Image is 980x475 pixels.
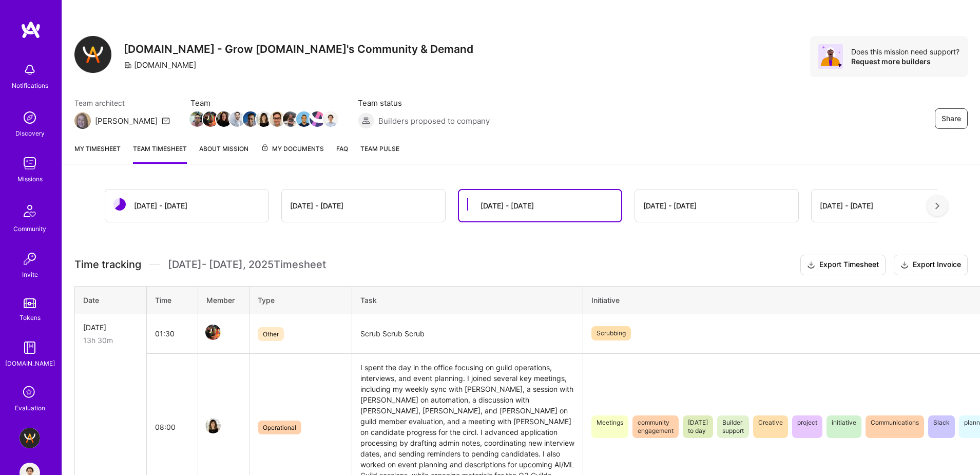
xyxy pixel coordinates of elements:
img: Builders proposed to company [358,112,374,129]
div: 13h 30m [83,335,138,346]
img: Company Logo [74,36,111,73]
td: 01:30 [147,314,198,354]
th: Member [198,286,249,314]
img: teamwork [20,153,40,174]
img: Team Member Avatar [229,111,245,127]
span: Team Pulse [360,145,399,153]
img: A.Team - Grow A.Team's Community & Demand [20,428,40,448]
a: Team Member Avatar [217,110,230,128]
span: Communications [866,415,924,438]
span: community engagement [632,415,679,438]
span: Share [941,113,961,124]
span: Time tracking [74,258,141,271]
img: right [935,202,939,210]
i: icon Download [807,260,815,271]
i: icon Download [900,260,909,271]
a: Team timesheet [133,143,187,164]
img: guide book [20,337,40,358]
div: Notifications [12,80,48,91]
img: Team Member Avatar [243,111,258,127]
div: [DATE] - [DATE] [643,200,697,211]
a: My timesheet [74,143,121,164]
img: Team Member Avatar [205,418,221,433]
a: Team Member Avatar [324,110,337,128]
img: Community [17,199,42,223]
span: Scrubbing [591,326,631,340]
div: Request more builders [851,56,959,66]
span: Meetings [591,415,628,438]
span: [DATE] to day [683,415,713,438]
i: icon SelectionTeam [20,383,40,403]
div: [DOMAIN_NAME] [5,358,55,369]
img: tokens [24,298,36,308]
a: Team Member Avatar [206,324,220,341]
span: Team [190,98,337,108]
img: Team Member Avatar [189,111,205,127]
div: Evaluation [15,403,45,413]
a: Team Member Avatar [204,110,217,128]
span: Creative [753,415,788,438]
img: Avatar [818,44,843,69]
div: [DATE] - [DATE] [290,200,343,211]
img: bell [20,60,40,80]
img: Team Member Avatar [205,325,221,340]
img: Team Member Avatar [283,111,298,127]
th: Task [352,286,583,314]
th: Time [147,286,198,314]
a: Team Member Avatar [284,110,297,128]
td: Scrub Scrub Scrub [352,314,583,354]
a: Team Member Avatar [257,110,271,128]
span: Other [258,327,284,341]
th: Date [75,286,147,314]
span: project [792,415,822,438]
a: FAQ [336,143,348,164]
a: About Mission [199,143,248,164]
div: [DOMAIN_NAME] [124,60,196,70]
img: Team Member Avatar [310,111,325,127]
div: [DATE] - [DATE] [820,200,873,211]
a: A.Team - Grow A.Team's Community & Demand [17,428,43,448]
img: Team Member Avatar [256,111,272,127]
i: icon CompanyGray [124,61,132,69]
div: Invite [22,269,38,280]
div: [PERSON_NAME] [95,116,158,126]
span: Team architect [74,98,170,108]
a: Team Member Avatar [244,110,257,128]
span: Builders proposed to company [378,116,490,126]
img: status icon [113,198,126,211]
img: Team Member Avatar [203,111,218,127]
img: Team Architect [74,112,91,129]
div: [DATE] [83,322,138,333]
div: Community [13,223,46,234]
button: Export Invoice [894,255,968,275]
div: Missions [17,174,43,184]
div: Tokens [20,312,41,323]
button: Share [935,108,968,129]
h3: [DOMAIN_NAME] - Grow [DOMAIN_NAME]'s Community & Demand [124,43,473,55]
span: Slack [928,415,955,438]
button: Export Timesheet [800,255,886,275]
span: Operational [258,421,301,434]
a: Team Pulse [360,143,399,164]
img: Team Member Avatar [323,111,338,127]
img: Invite [20,249,40,269]
div: Does this mission need support? [851,47,959,56]
a: Team Member Avatar [271,110,284,128]
img: Team Member Avatar [270,111,285,127]
a: Team Member Avatar [190,110,204,128]
div: [DATE] - [DATE] [134,200,187,211]
span: initiative [827,415,861,438]
img: logo [21,21,41,39]
a: Team Member Avatar [297,110,311,128]
a: Team Member Avatar [206,417,220,434]
span: [DATE] - [DATE] , 2025 Timesheet [168,258,326,271]
img: Team Member Avatar [216,111,232,127]
a: Team Member Avatar [230,110,244,128]
img: Team Member Avatar [296,111,312,127]
th: Type [249,286,352,314]
span: Builder support [717,415,749,438]
span: My Documents [261,143,324,155]
a: My Documents [261,143,324,164]
a: Team Member Avatar [311,110,324,128]
div: [DATE] - [DATE] [481,200,534,211]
